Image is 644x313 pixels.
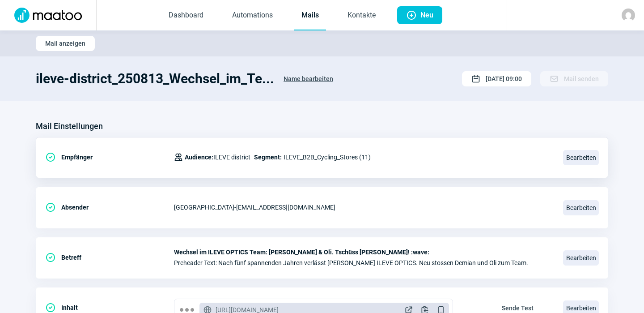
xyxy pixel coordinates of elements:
h3: Mail Einstellungen [36,119,103,133]
span: Name bearbeiten [284,72,333,86]
h1: ileve-district_250813_Wechsel_im_Te... [36,71,274,87]
a: Dashboard [161,1,211,30]
span: Audience: [185,154,213,161]
span: Bearbeiten [563,250,599,266]
div: Betreff [45,249,174,266]
span: Wechsel im ILEVE OPTICS Team: [PERSON_NAME] & Oli. Tschüss [PERSON_NAME]! :wave: [174,249,552,256]
button: Name bearbeiten [274,71,343,87]
button: [DATE] 09:00 [462,71,531,86]
span: Mail senden [564,72,599,86]
span: ILEVE district [185,152,250,163]
button: Neu [397,6,442,24]
a: Mails [294,1,326,30]
span: [DATE] 09:00 [486,72,522,86]
span: Bearbeiten [563,150,599,165]
span: Neu [420,6,433,24]
a: Automations [225,1,280,30]
div: ILEVE_B2B_Cycling_Stores (11) [174,148,371,166]
span: Segment: [254,152,282,163]
span: Mail anzeigen [45,36,85,51]
a: Kontakte [340,1,383,30]
span: Bearbeiten [563,200,599,215]
div: [GEOGRAPHIC_DATA] - [EMAIL_ADDRESS][DOMAIN_NAME] [174,198,552,216]
button: Mail anzeigen [36,36,95,51]
img: avatar [622,9,635,22]
div: Empfänger [45,148,174,166]
span: Preheader Text: Nach fünf spannenden Jahren verlässt [PERSON_NAME] ILEVE OPTICS. Neu stossen Demi... [174,259,552,266]
img: Logo [9,8,87,23]
div: Absender [45,198,174,216]
button: Mail senden [540,71,608,86]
